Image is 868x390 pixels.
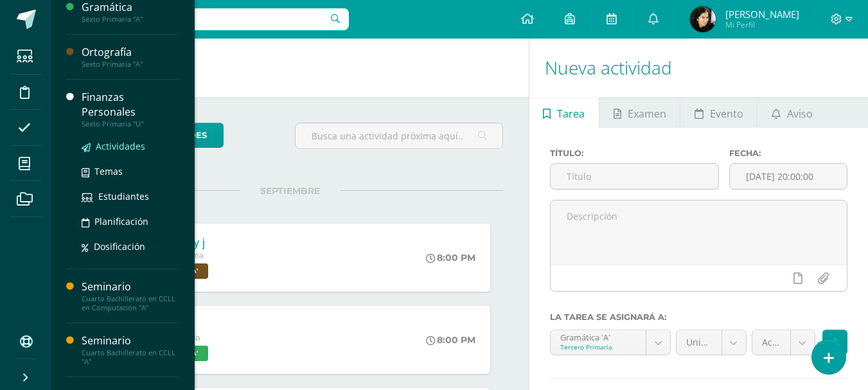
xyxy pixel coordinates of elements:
[730,164,847,189] input: Fecha de entrega
[787,98,813,129] span: Aviso
[710,98,743,129] span: Evento
[550,148,720,158] label: Título:
[82,279,179,294] div: Seminario
[757,97,826,128] a: Aviso
[82,15,179,24] div: Sexto Primaria "A"
[560,342,636,351] div: Tercero Primaria
[82,279,179,312] a: SeminarioCuarto Bachillerato en CCLL en Computacion "A"
[82,189,179,204] a: Estudiantes
[96,140,145,152] span: Actividades
[599,97,680,128] a: Examen
[82,60,179,69] div: Sexto Primaria "A"
[240,185,341,197] span: SEPTIEMBRE
[762,330,781,355] span: Actitudes (10.0%)
[82,120,179,129] div: Sexto Primaria "U"
[686,330,712,355] span: Unidad 4
[82,90,179,129] a: Finanzas PersonalesSexto Primaria "U"
[82,139,179,154] a: Actividades
[82,214,179,229] a: Planificación
[94,165,123,177] span: Temas
[82,45,179,69] a: OrtografíaSexto Primaria "A"
[82,90,179,120] div: Finanzas Personales
[680,97,757,128] a: Evento
[60,8,349,30] input: Busca un usuario...
[550,312,847,322] label: La tarea se asignará a:
[98,190,149,202] span: Estudiantes
[82,239,179,254] a: Dosificación
[725,8,799,21] span: [PERSON_NAME]
[560,330,636,342] div: Gramática 'A'
[557,98,585,129] span: Tarea
[426,334,475,346] div: 8:00 PM
[545,39,853,97] h1: Nueva actividad
[725,19,799,30] span: Mi Perfil
[94,240,145,253] span: Dosificación
[551,164,719,189] input: Título
[94,215,148,227] span: Planificación
[82,294,179,312] div: Cuarto Bachillerato en CCLL en Computacion "A"
[296,123,502,148] input: Busca una actividad próxima aquí...
[628,98,666,129] span: Examen
[67,39,513,97] h1: Actividades
[690,6,716,32] img: 7c8baf86cbc04c5c10473b576d4a02d6.png
[551,330,670,355] a: Gramática 'A'Tercero Primaria
[82,164,179,179] a: Temas
[426,252,475,263] div: 8:00 PM
[82,45,179,60] div: Ortografía
[729,148,847,158] label: Fecha:
[677,330,746,355] a: Unidad 4
[752,330,815,355] a: Actitudes (10.0%)
[529,97,599,128] a: Tarea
